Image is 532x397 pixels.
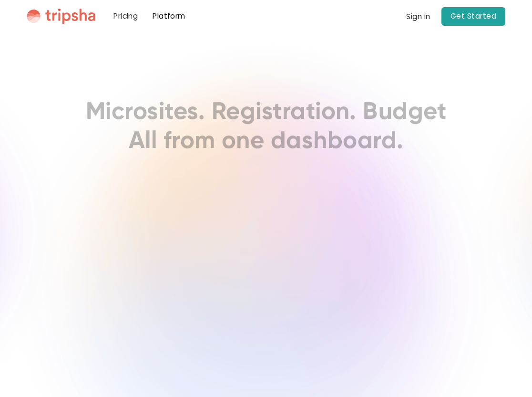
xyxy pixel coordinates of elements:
[27,8,95,24] img: Tripsha Logo
[27,8,95,24] a: home
[86,98,446,156] h1: Microsites. Registration. Budget All from one dashboard.
[406,11,430,22] a: Sign in
[441,7,506,25] a: Get Started
[406,13,430,20] div: Sign in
